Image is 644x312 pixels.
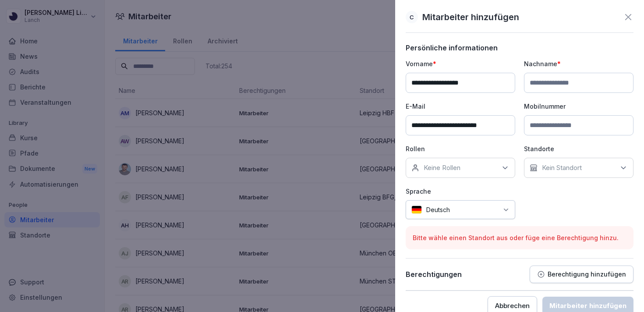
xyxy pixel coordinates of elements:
[495,301,530,311] div: Abbrechen
[422,11,519,24] p: Mitarbeiter hinzufügen
[549,301,626,311] div: Mitarbeiter hinzufügen
[406,270,462,279] p: Berechtigungen
[406,187,515,196] p: Sprache
[424,163,460,172] p: Keine Rollen
[542,163,582,172] p: Kein Standort
[524,59,633,68] p: Nachname
[406,43,633,52] p: Persönliche informationen
[406,200,515,219] div: Deutsch
[406,144,515,153] p: Rollen
[406,102,515,111] p: E-Mail
[548,271,626,278] p: Berechtigung hinzufügen
[524,102,633,111] p: Mobilnummer
[406,59,515,68] p: Vorname
[406,11,418,23] div: C
[413,233,626,242] p: Bitte wähle einen Standort aus oder füge eine Berechtigung hinzu.
[524,144,633,153] p: Standorte
[530,266,633,283] button: Berechtigung hinzufügen
[411,206,422,214] img: de.svg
